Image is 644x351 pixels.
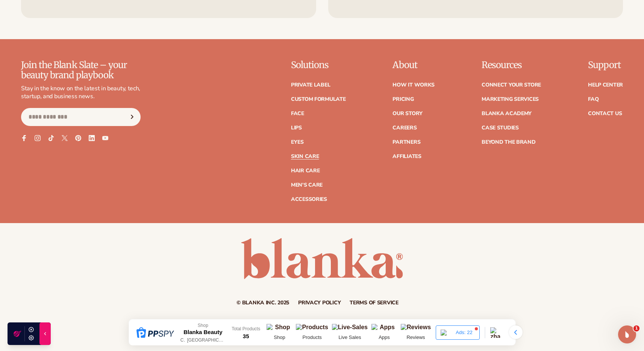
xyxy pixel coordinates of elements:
[291,154,319,159] a: Skin Care
[482,82,541,88] a: Connect your store
[588,82,623,88] a: Help Center
[392,82,435,88] a: How It Works
[291,111,304,116] a: Face
[482,60,541,70] p: Resources
[350,300,399,305] a: Terms of service
[482,111,532,116] a: Blanka Academy
[618,325,636,343] iframe: Intercom live chat
[482,125,519,131] a: Case Studies
[392,97,414,102] a: Pricing
[392,154,421,159] a: Affiliates
[291,197,327,202] a: Accessories
[392,60,435,70] p: About
[291,97,346,102] a: Custom formulate
[482,140,536,145] a: Beyond the brand
[588,97,599,102] a: FAQ
[21,60,141,80] p: Join the Blank Slate – your beauty brand playbook
[298,300,341,305] a: Privacy policy
[392,140,420,145] a: Partners
[291,140,304,145] a: Eyes
[291,168,320,173] a: Hair Care
[588,60,623,70] p: Support
[482,97,539,102] a: Marketing services
[291,82,330,88] a: Private label
[124,108,140,126] button: Subscribe
[633,325,639,331] span: 1
[392,111,422,116] a: Our Story
[236,299,289,306] small: © Blanka Inc. 2025
[291,182,323,188] a: Men's Care
[392,125,417,131] a: Careers
[21,85,141,100] p: Stay in the know on the latest in beauty, tech, startup, and business news.
[291,60,346,70] p: Solutions
[291,125,302,131] a: Lips
[588,111,622,116] a: Contact Us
